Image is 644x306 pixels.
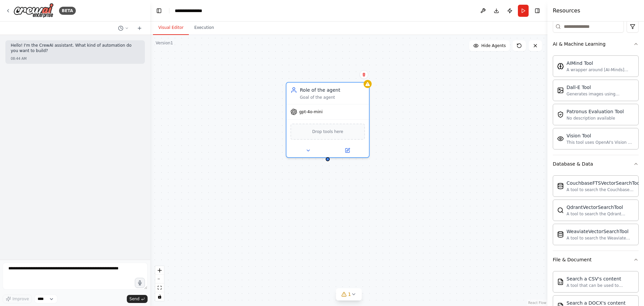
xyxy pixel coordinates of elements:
button: Start a new chat [134,24,145,32]
div: Version 1 [156,40,173,46]
div: A tool to search the Weaviate database for relevant information on internal documents. [567,235,634,241]
div: AI & Machine Learning [553,53,639,155]
img: Logo [13,3,54,18]
span: 1 [348,291,351,298]
div: Generates images using OpenAI's Dall-E model. [567,91,634,97]
div: Patronus Evaluation Tool [567,108,624,115]
button: Click to speak your automation idea [135,278,145,288]
a: React Flow attribution [528,301,546,305]
button: zoom in [155,266,164,275]
div: A tool that can be used to semantic search a query from a CSV's content. [567,283,634,288]
h4: Resources [553,7,580,15]
p: Hello! I'm the CrewAI assistant. What kind of automation do you want to build? [11,43,140,53]
button: Execution [189,21,219,35]
div: Vision Tool [567,132,634,139]
div: Search a CSV's content [567,275,634,282]
div: A tool to search the Qdrant database for relevant information on internal documents. [567,211,634,217]
div: WeaviateVectorSearchTool [567,228,634,235]
div: No description available [567,116,624,121]
button: fit view [155,283,164,292]
button: Switch to previous chat [115,24,131,32]
div: AIMind Tool [567,60,634,67]
div: A tool to search the Couchbase database for relevant information on internal documents. [567,187,641,192]
div: File & Document [553,256,592,263]
img: CSVSearchTool [557,278,564,285]
div: BETA [59,7,76,15]
img: WeaviateVectorSearchTool [557,231,564,238]
span: Hide Agents [481,43,506,48]
button: Hide left sidebar [154,6,164,15]
button: 1 [336,288,362,301]
div: 08:44 AM [11,56,140,61]
div: A wrapper around [AI-Minds]([URL][DOMAIN_NAME]). Useful for when you need answers to questions fr... [567,67,634,73]
div: Database & Data [553,161,593,167]
span: Improve [12,296,29,302]
button: File & Document [553,251,639,268]
div: Role of the agent [300,87,365,93]
div: CouchbaseFTSVectorSearchTool [567,180,641,186]
div: AI & Machine Learning [553,41,605,47]
button: AI & Machine Learning [553,35,639,53]
img: VisionTool [557,135,564,142]
img: DallETool [557,87,564,94]
nav: breadcrumb [175,7,208,14]
button: zoom out [155,275,164,283]
img: CouchbaseFTSVectorSearchTool [557,183,564,189]
span: Send [129,296,140,302]
button: Send [127,295,148,303]
div: QdrantVectorSearchTool [567,204,634,211]
button: Visual Editor [153,21,189,35]
button: Open in side panel [328,146,366,155]
div: React Flow controls [155,266,164,301]
div: Role of the agentGoal of the agentgpt-4o-miniDrop tools here [286,82,370,158]
img: AIMindTool [557,63,564,70]
button: toggle interactivity [155,292,164,301]
button: Improve [3,295,32,303]
div: Database & Data [553,173,639,251]
span: Drop tools here [312,128,343,135]
button: Hide right sidebar [533,6,542,15]
img: QdrantVectorSearchTool [557,207,564,214]
img: PatronusEvalTool [557,111,564,118]
div: Goal of the agent [300,95,365,100]
button: Hide Agents [469,40,510,51]
button: Database & Data [553,155,639,173]
span: gpt-4o-mini [299,109,323,115]
button: Delete node [360,70,368,79]
div: Dall-E Tool [567,84,634,91]
div: This tool uses OpenAI's Vision API to describe the contents of an image. [567,140,634,145]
